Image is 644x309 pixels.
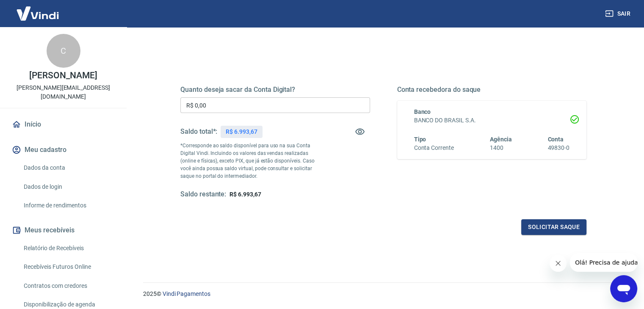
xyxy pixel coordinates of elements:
[7,83,120,101] p: [PERSON_NAME][EMAIL_ADDRESS][DOMAIN_NAME]
[229,191,261,198] span: R$ 6.993,67
[490,143,512,152] h6: 1400
[29,71,97,80] p: [PERSON_NAME]
[610,275,637,302] iframe: Botão para abrir a janela de mensagens
[10,141,116,159] button: Meu cadastro
[163,290,210,297] a: Vindi Pagamentos
[143,290,624,298] p: 2025 ©
[5,6,71,13] span: Olá! Precisa de ajuda?
[547,143,569,152] h6: 49830-0
[20,159,116,177] a: Dados da conta
[180,190,226,199] h5: Saldo restante:
[180,127,217,136] h5: Saldo total*:
[10,0,65,26] img: Vindi
[414,143,454,152] h6: Conta Corrente
[10,221,116,240] button: Meus recebíveis
[20,197,116,214] a: Informe de rendimentos
[20,178,116,196] a: Dados de login
[550,255,567,272] iframe: Fechar mensagem
[414,136,426,143] span: Tipo
[490,136,512,143] span: Agência
[47,34,80,68] div: C
[603,6,634,22] button: Sair
[20,240,116,257] a: Relatório de Recebíveis
[226,127,257,136] p: R$ 6.993,67
[180,142,323,180] p: *Corresponde ao saldo disponível para uso na sua Conta Digital Vindi. Incluindo os valores das ve...
[397,86,587,94] h5: Conta recebedora do saque
[414,108,431,115] span: Banco
[570,253,637,272] iframe: Mensagem da empresa
[521,219,586,235] button: Solicitar saque
[20,258,116,276] a: Recebíveis Futuros Online
[547,136,564,143] span: Conta
[180,86,370,94] h5: Quanto deseja sacar da Conta Digital?
[20,277,116,295] a: Contratos com credores
[10,115,116,134] a: Início
[414,116,570,125] h6: BANCO DO BRASIL S.A.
